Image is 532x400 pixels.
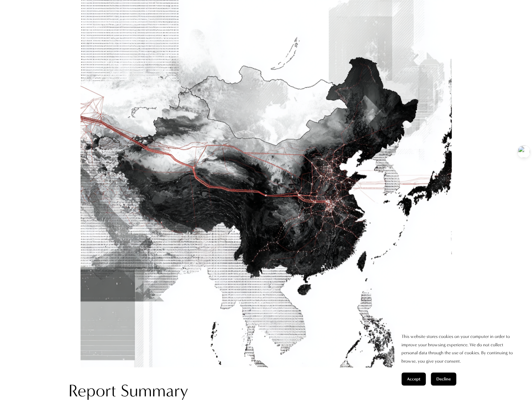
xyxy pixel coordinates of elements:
[431,372,456,385] button: Decline
[407,376,420,381] span: Accept
[401,332,517,365] p: This website stores cookies on your computer in order to improve your browsing experience. We do ...
[436,376,451,381] span: Decline
[401,372,426,385] button: Accept
[394,325,525,393] section: Cookie banner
